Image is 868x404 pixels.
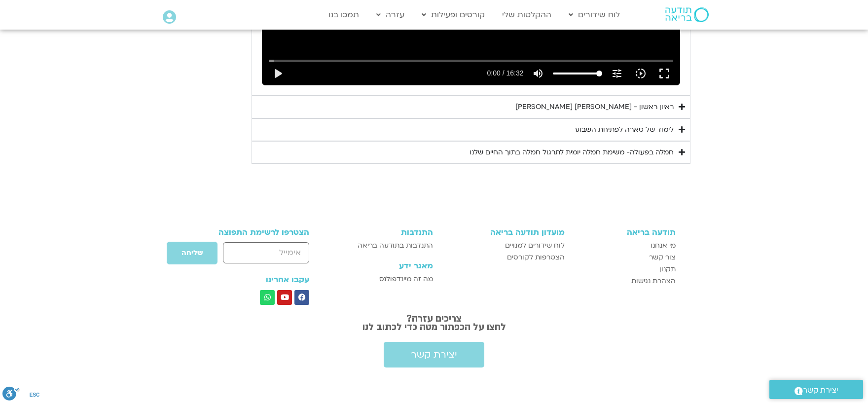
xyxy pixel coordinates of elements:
[192,228,309,237] h3: הצטרפו לרשימת התפוצה
[575,124,674,136] div: לימוד של טארה לפתיחת השבוע
[497,5,556,24] a: ההקלטות שלי
[411,349,457,360] span: יצירת קשר
[358,240,433,252] span: התנדבות בתודעה בריאה
[252,118,690,141] summary: לימוד של טארה לפתיחת השבוע
[575,252,676,263] a: צור קשר
[575,263,676,275] a: תקנון
[192,241,309,270] form: טופס חדש
[651,240,676,252] span: מי אנחנו
[443,240,565,252] a: לוח שידורים למנויים
[443,252,565,263] a: הצטרפות לקורסים
[336,228,433,237] h3: התנדבות
[166,241,218,265] button: שליחה
[187,315,681,332] h2: צריכים עזרה? לחצו על הכפתור מטה כדי לכתוב לנו
[324,5,364,24] a: תמכו בנו
[470,147,674,158] div: חמלה בפעולה- משימת חמלה יומית לתרגול חמלה בתוך החיים שלנו
[507,252,565,263] span: הצטרפות לקורסים
[515,101,674,113] div: ראיון ראשון - [PERSON_NAME] [PERSON_NAME]
[443,228,565,237] h3: מועדון תודעה בריאה
[575,275,676,287] a: הצהרת נגישות
[649,252,676,263] span: צור קשר
[379,273,433,285] span: מה זה מיינדפולנס
[575,240,676,252] a: מי אנחנו
[384,342,484,367] a: יצירת קשר
[659,263,676,275] span: תקנון
[564,5,625,24] a: לוח שידורים
[336,273,433,285] a: מה זה מיינדפולנס
[371,5,409,24] a: עזרה
[803,384,838,397] span: יצירת קשר
[192,275,309,284] h3: עקבו אחרינו
[505,240,565,252] span: לוח שידורים למנויים
[417,5,490,24] a: קורסים ופעילות
[223,242,309,263] input: אימייל
[631,275,676,287] span: הצהרת נגישות
[575,228,676,237] h3: תודעה בריאה
[252,141,690,164] summary: חמלה בפעולה- משימת חמלה יומית לתרגול חמלה בתוך החיים שלנו
[665,7,709,22] img: תודעה בריאה
[252,96,690,118] summary: ראיון ראשון - [PERSON_NAME] [PERSON_NAME]
[769,380,863,399] a: יצירת קשר
[336,240,433,252] a: התנדבות בתודעה בריאה
[336,261,433,270] h3: מאגר ידע
[181,249,203,257] span: שליחה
